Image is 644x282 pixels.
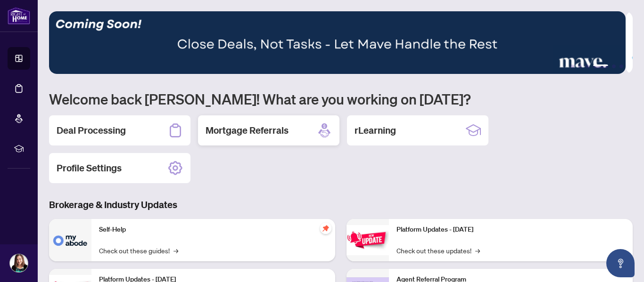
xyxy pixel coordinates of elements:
[99,225,328,235] p: Self-Help
[57,124,126,137] h2: Deal Processing
[173,245,178,256] span: →
[320,223,331,234] span: pushpin
[49,198,633,211] h3: Brokerage & Industry Updates
[619,64,623,68] button: 6
[8,7,30,24] img: logo
[49,219,91,261] img: Self-Help
[10,254,28,272] img: Profile Icon
[570,64,574,68] button: 1
[475,245,480,256] span: →
[57,161,122,175] h2: Profile Settings
[49,11,626,74] img: Slide 3
[347,225,389,255] img: Platform Updates - June 23, 2025
[578,64,582,68] button: 2
[355,124,396,137] h2: rLearning
[606,249,635,277] button: Open asap
[396,245,480,256] a: Check out these updates!→
[396,225,625,235] p: Platform Updates - [DATE]
[593,64,608,68] button: 4
[99,245,178,256] a: Check out these guides!→
[586,64,589,68] button: 3
[206,124,289,137] h2: Mortgage Referrals
[612,64,616,68] button: 5
[49,90,633,108] h1: Welcome back [PERSON_NAME]! What are you working on [DATE]?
